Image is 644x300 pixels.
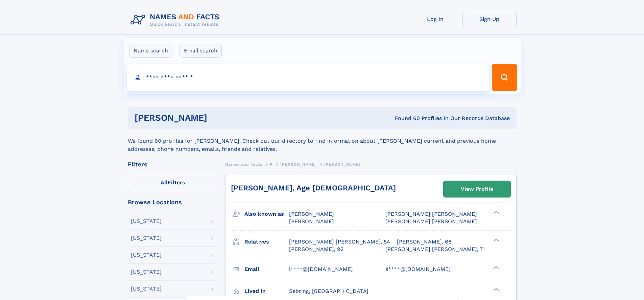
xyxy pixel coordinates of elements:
h3: Relatives [244,236,289,248]
span: All [161,179,168,186]
span: [PERSON_NAME] [280,162,316,167]
span: Sebring, [GEOGRAPHIC_DATA] [289,288,368,294]
div: ❯ [492,238,500,242]
div: ❯ [492,287,500,292]
a: [PERSON_NAME], 92 [289,246,343,253]
a: [PERSON_NAME] [PERSON_NAME], 71 [385,246,485,253]
input: search input [127,64,489,91]
a: [PERSON_NAME], 68 [397,238,452,246]
div: [US_STATE] [131,269,162,275]
div: Browse Locations [128,199,218,205]
a: P [270,160,273,168]
h3: Lived in [244,285,289,297]
label: Name search [129,44,172,58]
span: [PERSON_NAME] [324,162,360,167]
a: Names and Facts [225,160,262,168]
div: Filters [128,161,218,167]
a: [PERSON_NAME] [PERSON_NAME], 54 [289,238,390,246]
div: [US_STATE] [131,235,162,241]
div: ❯ [492,210,500,215]
a: [PERSON_NAME] [280,160,316,168]
a: [PERSON_NAME], Age [DEMOGRAPHIC_DATA] [231,184,396,192]
span: [PERSON_NAME] [PERSON_NAME] [385,218,477,225]
span: P [270,162,273,167]
div: View Profile [461,181,493,197]
span: [PERSON_NAME] [289,218,334,225]
span: [PERSON_NAME] [PERSON_NAME] [385,211,477,217]
span: [PERSON_NAME] [289,211,334,217]
h3: Also known as [244,208,289,220]
img: Logo Names and Facts [128,11,225,29]
label: Email search [180,44,222,58]
a: View Profile [444,181,510,197]
button: Search Button [492,64,517,91]
div: ❯ [492,265,500,270]
div: We found 60 profiles for [PERSON_NAME]. Check out our directory to find information about [PERSON... [128,129,517,153]
label: Filters [128,175,218,191]
div: [US_STATE] [131,218,162,224]
h3: Email [244,263,289,275]
a: Log In [408,11,462,27]
a: Sign Up [462,11,517,27]
div: Found 60 Profiles In Our Records Database [301,115,510,122]
div: [US_STATE] [131,286,162,292]
h1: [PERSON_NAME] [135,114,301,122]
div: [US_STATE] [131,252,162,258]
